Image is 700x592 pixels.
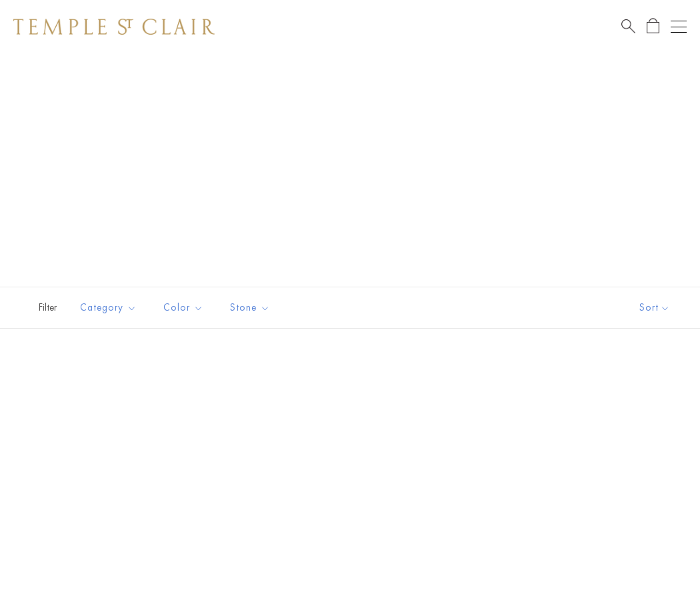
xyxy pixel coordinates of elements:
[220,293,280,323] button: Stone
[671,19,687,35] button: Open navigation
[609,287,700,328] button: Show sort by
[70,293,147,323] button: Category
[621,18,635,35] a: Search
[647,18,659,35] a: Open Shopping Bag
[157,299,213,316] span: Color
[73,299,147,316] span: Category
[13,19,215,35] img: Temple St. Clair
[223,299,280,316] span: Stone
[153,293,213,323] button: Color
